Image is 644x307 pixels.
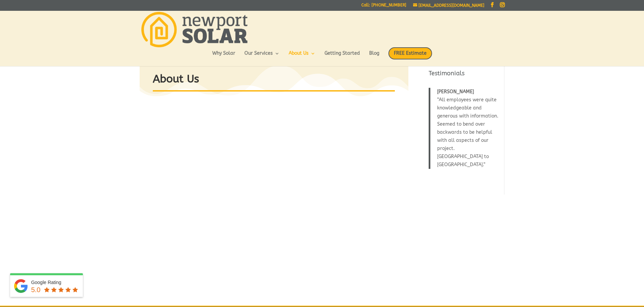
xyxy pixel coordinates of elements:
a: About Us [289,51,315,62]
a: Getting Started [325,51,360,62]
a: Blog [369,51,379,62]
h4: Testimonials [429,69,500,81]
img: Newport Solar | Solar Energy Optimized. [141,12,247,47]
strong: About Us [153,73,199,85]
span: [PERSON_NAME] [437,89,474,95]
blockquote: All employees were quite knowledgeable and generous with information. Seemed to bend over backwar... [429,88,500,169]
a: Call: [PHONE_NUMBER] [361,3,406,10]
a: FREE Estimate [388,47,432,66]
span: 5.0 [31,286,41,293]
a: [EMAIL_ADDRESS][DOMAIN_NAME] [413,3,484,8]
a: Our Services [244,51,280,62]
div: Google Rating [31,279,79,286]
a: Why Solar [212,51,235,62]
span: FREE Estimate [388,47,432,59]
